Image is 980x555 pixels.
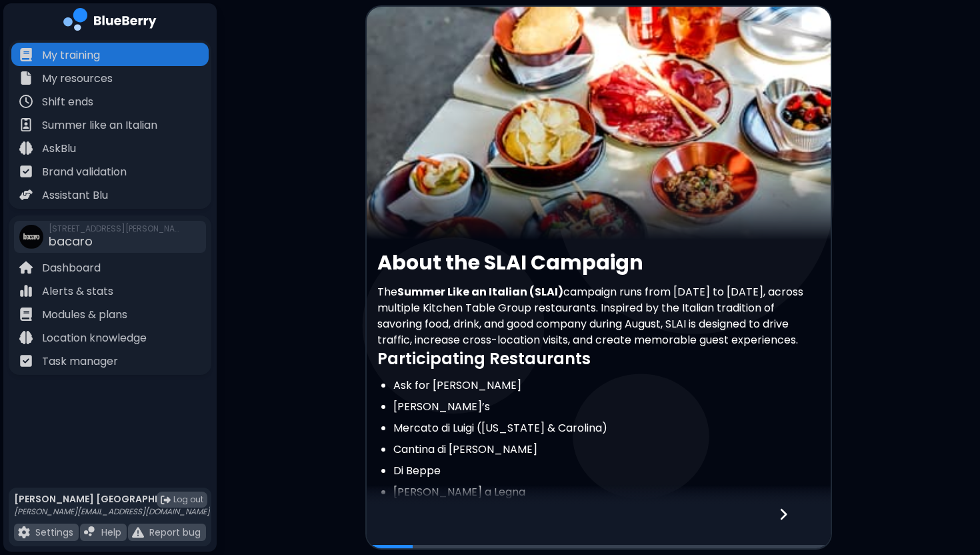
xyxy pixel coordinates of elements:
[367,7,831,240] img: video thumbnail
[84,526,96,538] img: file icon
[393,442,820,458] li: Cantina di [PERSON_NAME]
[42,187,108,203] p: Assistant Blu
[19,308,33,321] img: file icon
[19,354,33,368] img: file icon
[19,118,33,131] img: file icon
[393,420,820,436] li: Mercato di Luigi ([US_STATE] & Carolina)
[42,141,76,157] p: AskBlu
[101,526,121,538] p: Help
[19,331,33,344] img: file icon
[19,141,33,155] img: file icon
[49,223,182,234] span: [STREET_ADDRESS][PERSON_NAME]
[42,47,100,63] p: My training
[42,330,147,346] p: Location knowledge
[42,284,113,300] p: Alerts & stats
[19,284,33,298] img: file icon
[42,71,113,87] p: My resources
[132,526,144,538] img: file icon
[19,188,33,201] img: file icon
[393,484,820,500] li: [PERSON_NAME] a Legna
[377,251,820,275] h2: About the SLAI Campaign
[42,354,118,370] p: Task manager
[49,233,93,249] span: bacaro
[377,348,820,369] h3: Participating Restaurants
[19,71,33,85] img: file icon
[397,284,563,300] strong: Summer Like an Italian (SLAI)
[42,117,157,133] p: Summer like an Italian
[19,48,33,61] img: file icon
[393,399,820,415] li: [PERSON_NAME]’s
[393,378,820,394] li: Ask for [PERSON_NAME]
[14,493,210,505] p: [PERSON_NAME] [GEOGRAPHIC_DATA]
[42,307,127,323] p: Modules & plans
[19,95,33,108] img: file icon
[149,526,201,538] p: Report bug
[377,284,820,348] p: The campaign runs from [DATE] to [DATE], across multiple Kitchen Table Group restaurants. Inspire...
[393,463,820,479] li: Di Beppe
[14,506,210,517] p: [PERSON_NAME][EMAIL_ADDRESS][DOMAIN_NAME]
[42,260,101,276] p: Dashboard
[63,8,157,35] img: company logo
[19,261,33,274] img: file icon
[161,495,171,505] img: logout
[18,526,30,538] img: file icon
[42,94,93,110] p: Shift ends
[173,494,203,505] span: Log out
[35,526,73,538] p: Settings
[19,165,33,178] img: file icon
[19,225,43,249] img: company thumbnail
[42,164,127,180] p: Brand validation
